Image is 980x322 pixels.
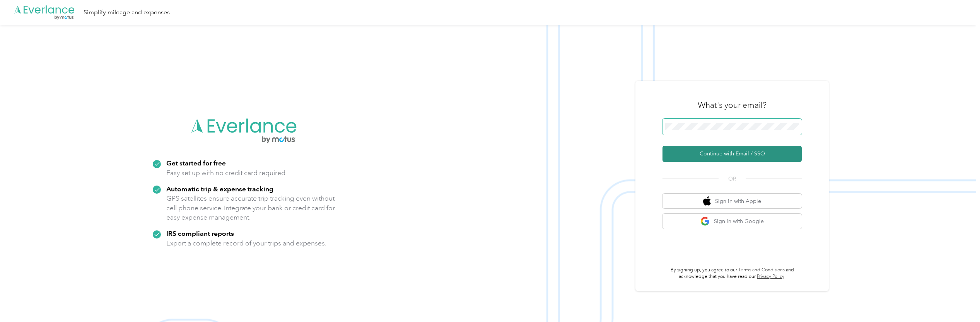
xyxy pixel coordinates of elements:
[166,239,326,248] p: Export a complete record of your trips and expenses.
[662,267,802,280] p: By signing up, you agree to our and acknowledge that you have read our .
[719,175,746,183] span: OR
[703,196,711,206] img: apple logo
[738,267,785,273] a: Terms and Conditions
[662,194,802,209] button: apple logoSign in with Apple
[84,8,170,17] div: Simplify mileage and expenses
[700,216,710,226] img: google logo
[662,214,802,229] button: google logoSign in with Google
[757,274,784,279] a: Privacy Policy
[698,100,767,111] h3: What's your email?
[166,185,273,193] strong: Automatic trip & expense tracking
[166,168,285,178] p: Easy set up with no credit card required
[166,159,226,167] strong: Get started for free
[662,146,802,162] button: Continue with Email / SSO
[166,194,335,222] p: GPS satellites ensure accurate trip tracking even without cell phone service. Integrate your bank...
[166,229,234,237] strong: IRS compliant reports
